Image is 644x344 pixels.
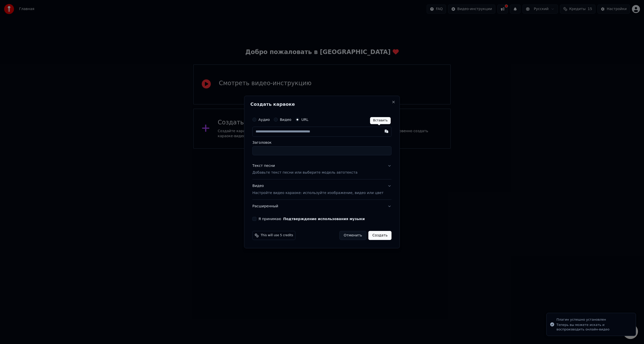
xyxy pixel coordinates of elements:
label: Я принимаю [258,217,365,221]
div: Текст песни [252,163,275,168]
button: Отменить [339,231,366,240]
span: This will use 5 credits [261,233,293,237]
label: Видео [280,118,291,121]
button: Текст песниДобавьте текст песни или выберите модель автотекста [252,159,391,179]
p: Добавьте текст песни или выберите модель автотекста [252,170,357,175]
div: Видео [252,184,383,196]
h2: Создать караоке [250,102,393,107]
button: Расширенный [252,200,391,213]
label: Заголовок [252,141,391,144]
button: Создать [368,231,391,240]
label: URL [301,118,308,121]
div: Вставить [370,117,391,124]
p: Настройте видео караоке: используйте изображение, видео или цвет [252,190,383,195]
button: ВидеоНастройте видео караоке: используйте изображение, видео или цвет [252,180,391,200]
label: Аудио [258,118,270,121]
button: Я принимаю [283,217,365,221]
